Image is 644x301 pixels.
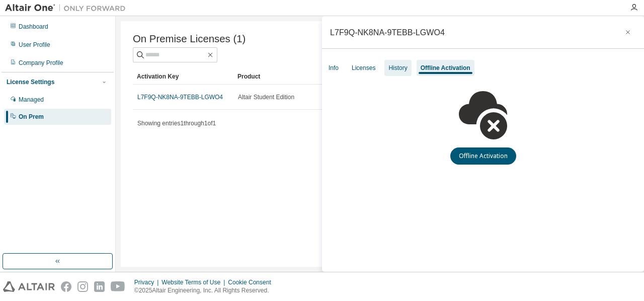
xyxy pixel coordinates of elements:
img: altair_logo.svg [3,281,55,292]
img: facebook.svg [61,281,71,292]
div: Licenses [352,64,375,72]
p: © 2025 Altair Engineering, Inc. All Rights Reserved. [134,286,277,295]
div: Privacy [134,278,162,286]
div: Product [237,68,330,85]
img: linkedin.svg [94,281,105,292]
div: User Profile [19,41,50,49]
img: Altair One [5,3,131,13]
img: instagram.svg [77,281,88,292]
span: Showing entries 1 through 1 of 1 [137,120,216,127]
div: History [388,64,407,72]
span: Altair Student Edition [238,93,294,101]
div: L7F9Q-NK8NA-9TEBB-LGWO4 [330,28,445,36]
div: Info [329,64,339,72]
div: Managed [19,96,44,104]
div: Activation Key [137,68,229,85]
div: Cookie Consent [228,278,277,286]
span: On Premise Licenses (1) [133,33,246,45]
div: Company Profile [19,59,63,67]
div: On Prem [19,113,44,121]
div: License Settings [7,78,54,86]
a: L7F9Q-NK8NA-9TEBB-LGWO4 [137,94,223,101]
div: Dashboard [19,23,48,31]
div: Website Terms of Use [162,278,228,286]
div: Offline Activation [421,64,470,72]
img: youtube.svg [111,281,125,292]
button: Offline Activation [450,147,516,165]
